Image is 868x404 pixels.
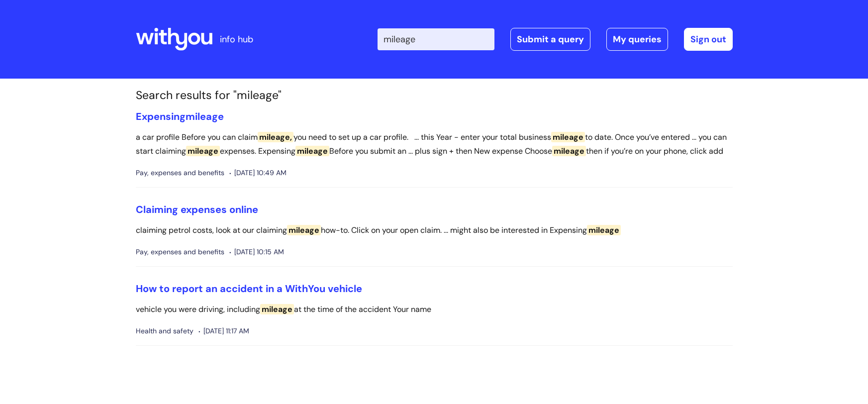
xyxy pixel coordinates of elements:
[378,28,733,51] div: | -
[136,203,258,216] a: Claiming expenses online
[136,89,733,102] h1: Search results for "mileage"
[136,110,224,123] a: Expensingmileage
[136,282,362,295] a: How to report an accident in a WithYou vehicle
[186,110,224,123] span: mileage
[136,130,733,159] p: a car profile Before you can claim you need to set up a car profile. ... this Year - enter your t...
[136,303,733,317] p: vehicle you were driving, including at the time of the accident Your name
[136,246,224,258] span: Pay, expenses and benefits
[198,325,249,337] span: [DATE] 11:17 AM
[136,325,193,337] span: Health and safety
[552,146,586,156] span: mileage
[606,28,668,51] a: My queries
[220,31,253,47] p: info hub
[229,167,287,179] span: [DATE] 10:49 AM
[229,246,284,258] span: [DATE] 10:15 AM
[260,304,294,314] span: mileage
[295,146,329,156] span: mileage
[186,146,220,156] span: mileage
[287,225,321,235] span: mileage
[258,132,293,142] span: mileage,
[378,28,494,50] input: Search
[136,223,733,238] p: claiming petrol costs, look at our claiming how-to. Click on your open claim. ... might also be i...
[551,132,585,142] span: mileage
[510,28,590,51] a: Submit a query
[684,28,733,51] a: Sign out
[136,167,224,179] span: Pay, expenses and benefits
[587,225,621,235] span: mileage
